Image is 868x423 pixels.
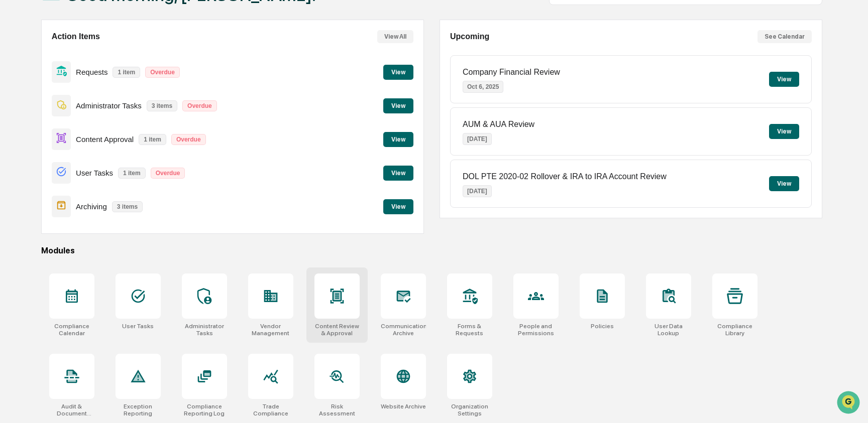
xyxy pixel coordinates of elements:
[113,67,140,78] p: 1 item
[463,120,534,129] p: AUM & AUA Review
[49,323,94,337] div: Compliance Calendar
[383,67,413,76] a: View
[10,21,183,37] p: How can we help?
[447,323,492,337] div: Forms & Requests
[52,32,100,41] h2: Action Items
[76,101,142,110] p: Administrator Tasks
[34,77,165,87] div: Start new chat
[383,132,413,147] button: View
[182,323,227,337] div: Administrator Tasks
[248,323,293,337] div: Vendor Management
[383,201,413,211] a: View
[76,68,107,76] p: Requests
[463,68,560,77] p: Company Financial Review
[100,170,122,178] span: Pylon
[6,122,69,140] a: 🖐️Preclearance
[513,323,559,337] div: People and Permissions
[49,403,94,417] div: Audit & Document Logs
[463,81,503,93] p: Oct 6, 2025
[10,147,18,155] div: 🔎
[139,134,166,145] p: 1 item
[112,201,143,212] p: 3 items
[76,169,113,177] p: User Tasks
[122,323,154,330] div: User Tasks
[73,127,81,135] div: 🗄️
[116,403,161,417] div: Exception Reporting
[463,185,492,197] p: [DATE]
[171,134,206,145] p: Overdue
[314,323,360,337] div: Content Review & Approval
[314,403,360,417] div: Risk Assessment
[383,65,413,80] button: View
[151,168,185,179] p: Overdue
[383,100,413,110] a: View
[76,202,107,211] p: Archiving
[769,72,799,87] button: View
[10,127,18,135] div: 🖐️
[10,77,28,95] img: 1746055101610-c473b297-6a78-478c-a979-82029cc54cd1
[757,30,812,43] button: See Calendar
[383,98,413,113] button: View
[383,168,413,177] a: View
[381,323,426,337] div: Communications Archive
[20,126,65,136] span: Preclearance
[769,124,799,139] button: View
[447,403,492,417] div: Organization Settings
[41,246,822,255] div: Modules
[20,146,63,156] span: Data Lookup
[182,403,227,417] div: Compliance Reporting Log
[147,100,177,111] p: 3 items
[118,168,146,179] p: 1 item
[383,199,413,214] button: View
[71,170,122,178] a: Powered byPylon
[76,135,134,144] p: Content Approval
[377,30,413,43] button: View All
[69,122,129,140] a: 🗄️Attestations
[248,403,293,417] div: Trade Compliance
[712,323,757,337] div: Compliance Library
[34,87,127,95] div: We're available if you need us!
[6,142,67,160] a: 🔎Data Lookup
[463,133,492,145] p: [DATE]
[836,390,863,417] iframe: Open customer support
[383,134,413,144] a: View
[145,67,180,78] p: Overdue
[769,176,799,191] button: View
[83,126,125,136] span: Attestations
[182,100,217,111] p: Overdue
[383,166,413,181] button: View
[381,403,426,410] div: Website Archive
[171,80,183,92] button: Start new chat
[463,172,667,181] p: DOL PTE 2020-02 Rollover & IRA to IRA Account Review
[591,323,614,330] div: Policies
[450,32,489,41] h2: Upcoming
[646,323,691,337] div: User Data Lookup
